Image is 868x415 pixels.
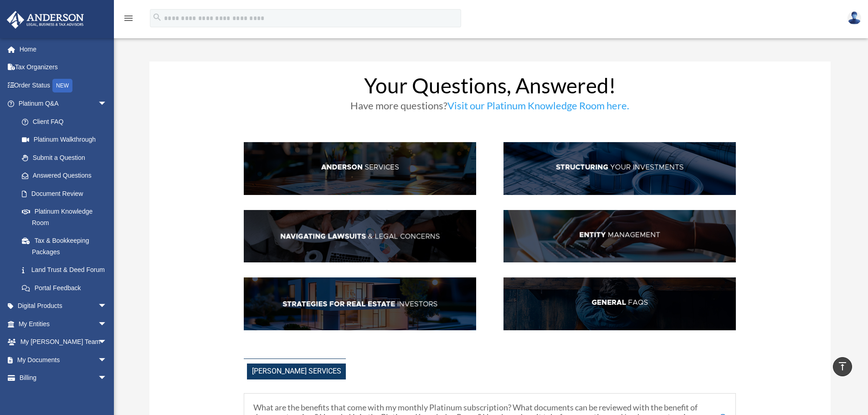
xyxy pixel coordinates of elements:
[503,142,736,195] img: StructInv_hdr
[123,13,134,24] i: menu
[833,357,852,376] a: vertical_align_top
[6,58,121,77] a: Tax Organizers
[13,261,121,279] a: Land Trust & Deed Forum
[13,113,116,131] a: Client FAQ
[98,315,116,333] span: arrow_drop_down
[244,75,736,101] h1: Your Questions, Answered!
[13,184,121,203] a: Document Review
[13,232,121,261] a: Tax & Bookkeeping Packages
[6,333,121,351] a: My [PERSON_NAME] Teamarrow_drop_down
[244,210,476,263] img: NavLaw_hdr
[244,142,476,195] img: AndServ_hdr
[6,351,121,369] a: My Documentsarrow_drop_down
[123,16,134,24] a: menu
[98,297,116,316] span: arrow_drop_down
[503,210,736,263] img: EntManag_hdr
[98,333,116,352] span: arrow_drop_down
[837,361,848,372] i: vertical_align_top
[6,315,121,333] a: My Entitiesarrow_drop_down
[447,99,629,116] a: Visit our Platinum Knowledge Room here.
[6,297,121,315] a: Digital Productsarrow_drop_down
[503,277,736,330] img: GenFAQ_hdr
[247,364,346,379] span: [PERSON_NAME] Services
[152,12,162,22] i: search
[98,351,116,369] span: arrow_drop_down
[6,369,121,387] a: Billingarrow_drop_down
[244,101,736,115] h3: Have more questions?
[6,76,121,95] a: Order StatusNEW
[13,131,121,149] a: Platinum Walkthrough
[13,149,121,167] a: Submit a Question
[6,95,121,113] a: Platinum Q&Aarrow_drop_down
[13,279,121,297] a: Portal Feedback
[98,369,116,388] span: arrow_drop_down
[847,11,861,25] img: User Pic
[13,203,121,232] a: Platinum Knowledge Room
[13,167,121,185] a: Answered Questions
[4,11,87,29] img: Anderson Advisors Platinum Portal
[6,40,121,58] a: Home
[244,277,476,330] img: StratsRE_hdr
[98,95,116,113] span: arrow_drop_down
[52,79,72,92] div: NEW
